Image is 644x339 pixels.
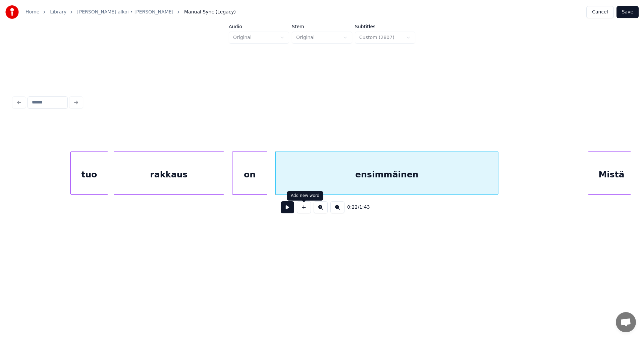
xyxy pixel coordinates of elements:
[5,5,19,19] img: youka
[616,312,636,332] a: Avoin keskustelu
[291,193,319,199] div: Add new word
[25,9,236,15] nav: breadcrumb
[586,6,613,18] button: Cancel
[184,9,236,15] span: Manual Sync (Legacy)
[355,24,415,29] label: Subtitles
[77,9,173,15] a: [PERSON_NAME] alkoi • [PERSON_NAME]
[25,9,39,15] a: Home
[359,204,370,211] span: 1:43
[292,24,352,29] label: Stem
[50,9,66,15] a: Library
[347,204,358,211] span: 0:22
[347,204,363,211] div: /
[616,6,639,18] button: Save
[229,24,289,29] label: Audio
